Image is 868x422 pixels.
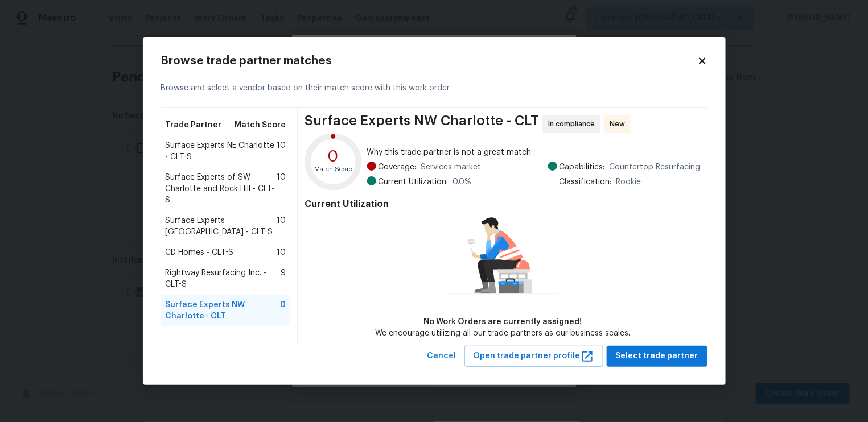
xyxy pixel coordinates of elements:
[166,299,281,322] span: Surface Experts NW Charlotte - CLT
[281,267,286,290] span: 9
[277,247,286,258] span: 10
[616,349,698,363] span: Select trade partner
[375,316,630,328] div: No Work Orders are currently assigned!
[166,119,222,131] span: Trade Partner
[305,198,700,210] h4: Current Utilization
[166,172,277,206] span: Surface Experts of SW Charlotte and Rock Hill - CLT-S
[464,346,603,367] button: Open trade partner profile
[548,118,599,130] span: In compliance
[166,140,277,163] span: Surface Experts NE Charlotte - CLT-S
[166,267,281,290] span: Rightway Resurfacing Inc. - CLT-S
[610,118,630,130] span: New
[560,162,605,173] span: Capabilities:
[328,149,339,165] text: 0
[277,215,286,238] span: 10
[375,328,630,339] div: We encourage utilizing all our trade partners as our business scales.
[235,119,286,131] span: Match Score
[453,176,472,188] span: 0.0 %
[379,162,417,173] span: Coverage:
[280,299,286,322] span: 0
[610,162,701,173] span: Countertop Resurfacing
[315,167,353,173] text: Match Score
[427,349,456,363] span: Cancel
[616,176,641,188] span: Rookie
[161,55,697,67] h2: Browse trade partner matches
[421,162,482,173] span: Services market
[166,215,277,238] span: Surface Experts [GEOGRAPHIC_DATA] - CLT-S
[161,69,707,108] div: Browse and select a vendor based on their match score with this work order.
[423,346,461,367] button: Cancel
[166,247,234,258] span: CD Homes - CLT-S
[560,176,612,188] span: Classification:
[379,176,449,188] span: Current Utilization:
[474,349,594,363] span: Open trade partner profile
[607,346,707,367] button: Select trade partner
[367,147,701,158] span: Why this trade partner is not a great match:
[277,140,286,163] span: 10
[277,172,286,206] span: 10
[305,115,539,133] span: Surface Experts NW Charlotte - CLT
